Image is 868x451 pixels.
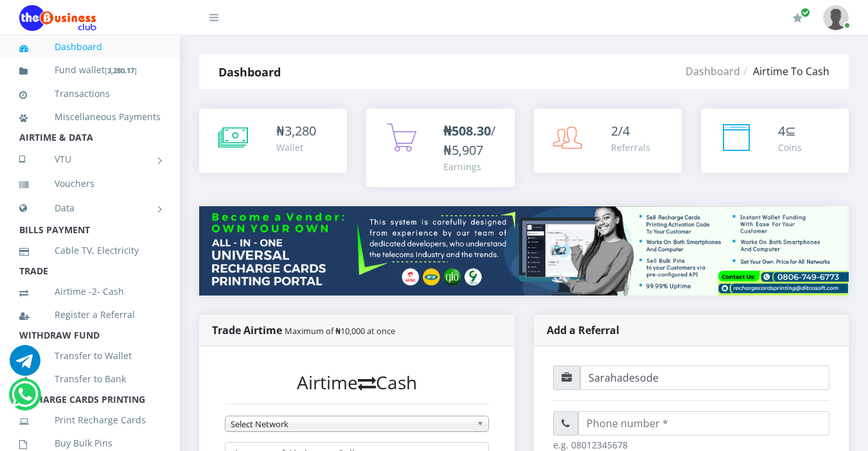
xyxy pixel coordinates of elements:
h3: Airtime Cash [225,372,489,394]
a: ₦3,280 Wallet [199,109,347,173]
a: Transfer to Wallet [19,341,161,371]
span: 3,280 [285,122,316,139]
small: Maximum of ₦10,000 at once [285,325,395,337]
a: Fund wallet[3,280.17] [19,55,161,85]
a: Dashboard [686,64,740,78]
a: Transactions [19,79,161,109]
span: Select Network [231,416,472,432]
div: Earnings [443,160,501,173]
span: Renew/Upgrade Subscription [801,8,810,17]
strong: Trade Airtime [212,323,282,337]
div: ⊆ [778,121,802,141]
a: Cable TV, Electricity [19,236,161,265]
strong: Dashboard [218,64,281,80]
a: Data [19,192,161,224]
span: 4 [778,122,785,139]
a: Transfer to Bank [19,364,161,394]
b: 3,280.17 [107,66,134,75]
img: User [823,5,849,30]
div: Wallet [276,141,316,154]
a: Print Recharge Cards [19,405,161,435]
a: Airtime -2- Cash [19,277,161,306]
a: 2/4 Referrals [534,109,682,173]
a: Chat for support [12,389,38,410]
small: [ ] [105,66,137,75]
a: Miscellaneous Payments [19,102,161,132]
div: Referrals [611,141,650,154]
li: Airtime To Cash [740,64,829,79]
b: ₦508.30 [443,122,491,139]
div: ₦ [276,121,316,141]
span: 2/4 [611,122,630,139]
a: VTU [19,143,161,175]
span: /₦5,907 [443,122,495,159]
a: ₦508.30/₦5,907 Earnings [366,109,514,187]
i: Renew/Upgrade Subscription [793,13,802,23]
strong: Add a Referral [547,323,619,337]
input: Referral ID (username) [580,366,830,390]
a: Chat for support [10,355,40,376]
img: Logo [19,5,96,31]
img: multitenant_rcp.png [199,206,849,296]
input: Phone number * [578,411,830,436]
a: Vouchers [19,169,161,199]
div: Coins [778,141,802,154]
a: Dashboard [19,32,161,62]
a: Register a Referral [19,300,161,330]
